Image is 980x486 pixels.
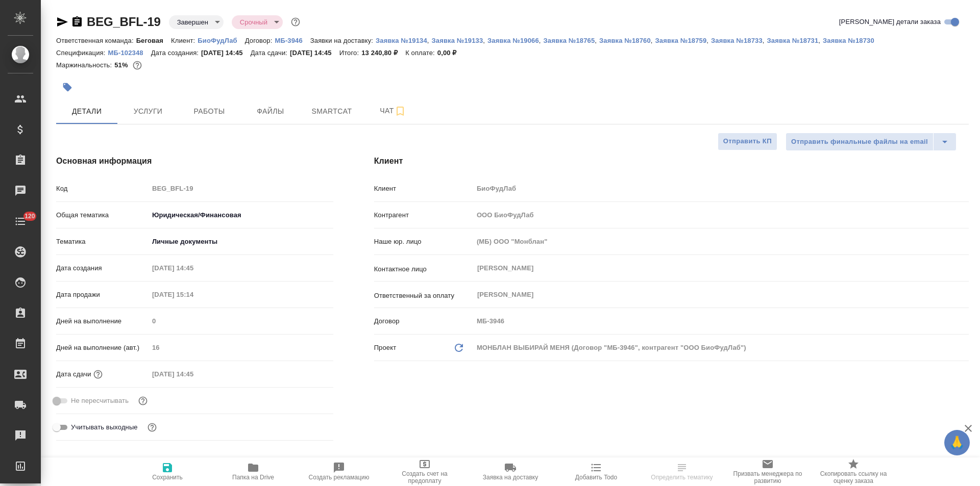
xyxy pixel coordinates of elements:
input: Пустое поле [149,181,333,196]
span: Отправить финальные файлы на email [791,136,928,148]
p: Код [56,184,149,194]
p: Беговая [136,37,171,44]
p: Ответственная команда: [56,37,136,44]
input: Пустое поле [473,181,969,196]
span: Работы [185,105,234,118]
p: , [651,37,655,44]
div: split button [786,133,957,151]
h4: Клиент [374,155,969,167]
span: Не пересчитывать [71,396,129,406]
input: Пустое поле [149,261,238,275]
button: Отправить КП [718,133,777,150]
p: Клиент: [171,37,198,44]
span: Детали [62,105,111,118]
button: 5357.92 RUB; [131,59,144,72]
span: Создать рекламацию [309,474,370,481]
input: Пустое поле [149,314,333,328]
p: Заявка №18760 [599,37,651,44]
button: Завершен [174,18,211,27]
p: К оплате: [405,49,437,57]
button: Создать счет на предоплату [382,457,468,486]
button: Включи, если не хочешь, чтобы указанная дата сдачи изменилась после переставления заказа в 'Подтв... [136,394,150,407]
span: Smartcat [307,105,356,118]
p: Договор: [245,37,275,44]
p: Дней на выполнение (авт.) [56,343,149,353]
button: Заявка №18730 [823,36,882,46]
button: Выбери, если сб и вс нужно считать рабочими днями для выполнения заказа. [145,421,159,434]
p: Заявка №19066 [487,37,539,44]
span: 🙏 [948,432,966,453]
span: Создать счет на предоплату [388,470,461,484]
span: 120 [18,211,41,221]
p: Контактное лицо [374,264,473,274]
p: Заявка №18730 [823,37,882,44]
button: Заявка на доставку [468,457,553,486]
button: Заявка №18760 [599,36,651,46]
p: Спецификация: [56,49,108,57]
h4: Основная информация [56,155,333,167]
input: Пустое поле [149,367,238,381]
p: МБ-102348 [108,49,151,57]
p: [DATE] 14:45 [290,49,339,57]
div: МОНБЛАН ВЫБИРАЙ МЕНЯ (Договор "МБ-3946", контрагент "ООО БиоФудЛаб") [473,339,969,356]
button: Сохранить [125,457,210,486]
button: Заявка №19134 [376,36,427,46]
svg: Подписаться [394,105,406,117]
button: Заявка №18759 [655,36,707,46]
button: Создать рекламацию [296,457,382,486]
span: Чат [369,105,418,117]
button: 🙏 [944,430,970,455]
p: , [539,37,544,44]
p: Наше юр. лицо [374,237,473,247]
p: Договор [374,316,473,326]
p: Ответственный за оплату [374,291,473,301]
p: БиоФудЛаб [198,37,245,44]
button: Заявка №18765 [544,36,595,46]
p: 13 240,80 ₽ [361,49,405,57]
span: Добавить Todo [575,474,617,481]
span: Учитывать выходные [71,422,138,432]
p: Тематика [56,237,149,247]
p: [DATE] 14:45 [201,49,251,57]
input: Пустое поле [473,314,969,328]
button: Заявка №18731 [767,36,819,46]
p: Заявка №18733 [711,37,763,44]
a: МБ-102348 [108,48,151,57]
p: Дата создания [56,263,149,273]
p: 51% [114,61,130,69]
p: Заявка №18765 [544,37,595,44]
p: Заявка №18759 [655,37,707,44]
div: Юридическая/Финансовая [149,207,333,224]
button: Призвать менеджера по развитию [725,457,811,486]
button: Заявка №18733 [711,36,763,46]
div: Личные документы [149,233,333,250]
p: , [706,37,711,44]
a: МБ-3946 [275,36,310,44]
a: 120 [3,209,38,234]
span: Услуги [124,105,173,118]
p: 0,00 ₽ [437,49,464,57]
p: Заявка №18731 [767,37,819,44]
span: Файлы [246,105,295,118]
p: Итого: [339,49,361,57]
button: Срочный [237,18,271,27]
span: Заявка на доставку [483,474,538,481]
input: Пустое поле [149,340,333,355]
button: Заявка №19066 [487,36,539,46]
p: МБ-3946 [275,37,310,44]
p: Общая тематика [56,210,149,220]
button: Определить тематику [639,457,725,486]
span: Определить тематику [651,474,713,481]
span: Скопировать ссылку на оценку заказа [817,470,890,484]
button: Доп статусы указывают на важность/срочность заказа [289,15,302,29]
p: Проект [374,343,397,353]
input: Пустое поле [149,287,238,302]
p: Маржинальность: [56,61,114,69]
button: Добавить Todo [553,457,639,486]
input: Пустое поле [473,208,969,222]
button: Добавить тэг [56,76,79,98]
div: Завершен [169,15,224,29]
button: Если добавить услуги и заполнить их объемом, то дата рассчитается автоматически [91,368,105,381]
a: БиоФудЛаб [198,36,245,44]
span: [PERSON_NAME] детали заказа [839,17,941,27]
